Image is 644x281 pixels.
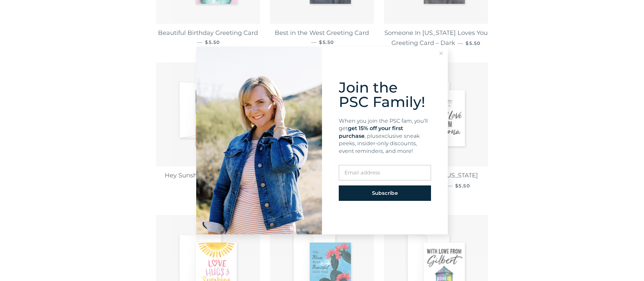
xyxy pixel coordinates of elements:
[339,80,431,109] div: Join the PSC Family!
[339,117,431,155] div: When you join the PSC fam, you'll get exclusive sneak peeks, insider-only discounts, event remind...
[372,190,398,196] span: Subscribe
[344,169,372,176] span: Email addr
[339,185,431,201] button: Subscribe
[365,133,378,139] span: , plus
[372,169,380,176] span: ess
[339,125,403,139] span: get 15% off your first purchase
